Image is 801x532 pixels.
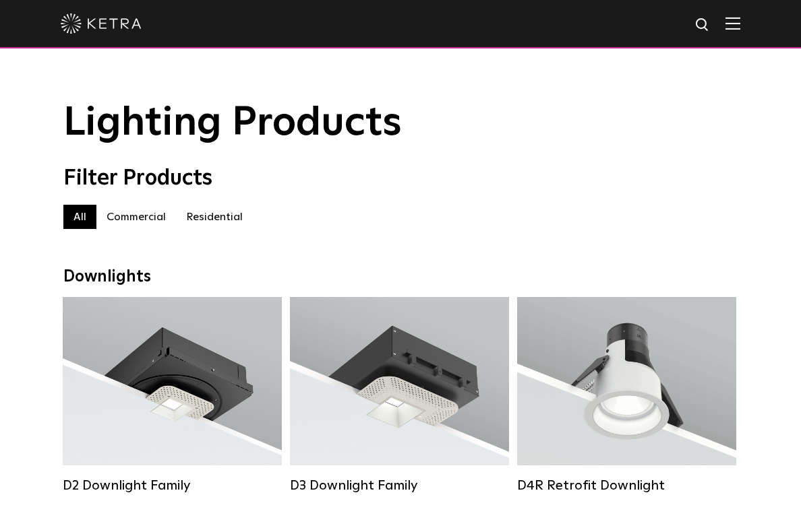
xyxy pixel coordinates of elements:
div: Filter Products [63,166,738,191]
img: ketra-logo-2019-white [61,13,142,34]
a: D2 Downlight Family Lumen Output:1200Colors:White / Black / Gloss Black / Silver / Bronze / Silve... [63,297,282,494]
label: Commercial [96,205,176,229]
div: D2 Downlight Family [63,477,282,494]
a: D3 Downlight Family Lumen Output:700 / 900 / 1100Colors:White / Black / Silver / Bronze / Paintab... [290,297,509,494]
span: Lighting Products [63,103,402,143]
label: All [63,205,96,229]
div: D3 Downlight Family [290,477,509,494]
div: Downlights [63,267,738,287]
label: Residential [176,205,253,229]
div: D4R Retrofit Downlight [517,477,736,494]
a: D4R Retrofit Downlight Lumen Output:800Colors:White / BlackBeam Angles:15° / 25° / 40° / 60°Watta... [517,297,736,494]
img: Hamburger%20Nav.svg [725,17,740,30]
img: search icon [694,17,711,34]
